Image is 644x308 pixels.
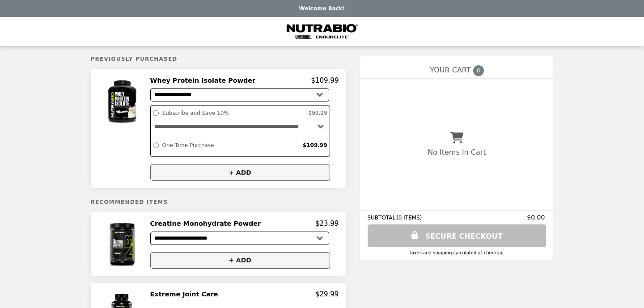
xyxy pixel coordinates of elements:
p: Welcome Back! [299,5,345,12]
span: SUBTOTAL [367,215,396,221]
label: $109.99 [301,140,330,151]
img: Whey Protein Isolate Powder [97,76,149,127]
h2: Whey Protein Isolate Powder [150,76,259,84]
span: ( 0 ITEMS ) [396,215,422,221]
select: Select a product variant [150,232,329,245]
span: YOUR CART [430,66,470,74]
p: $29.99 [315,290,339,298]
h5: Previously Purchased [91,56,346,62]
select: Select a product variant [150,88,329,101]
h2: Extreme Joint Care [150,290,222,298]
span: $0.00 [527,214,546,221]
label: $98.99 [306,108,330,118]
img: Creatine Monohydrate Powder [97,219,148,268]
label: One Time Purchase [160,140,301,151]
select: Select a subscription option [151,118,330,134]
label: Subscribe and Save 10% [160,108,306,118]
p: No Items In Cart [428,148,486,156]
h5: Recommended Items [91,199,346,205]
span: 0 [473,65,484,76]
div: Taxes and Shipping calculated at checkout [367,250,546,255]
img: Brand Logo [284,22,360,41]
h2: Creatine Monohydrate Powder [150,219,265,228]
button: + ADD [150,252,330,269]
p: $23.99 [315,219,339,228]
button: + ADD [150,164,330,181]
p: $109.99 [311,76,339,84]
